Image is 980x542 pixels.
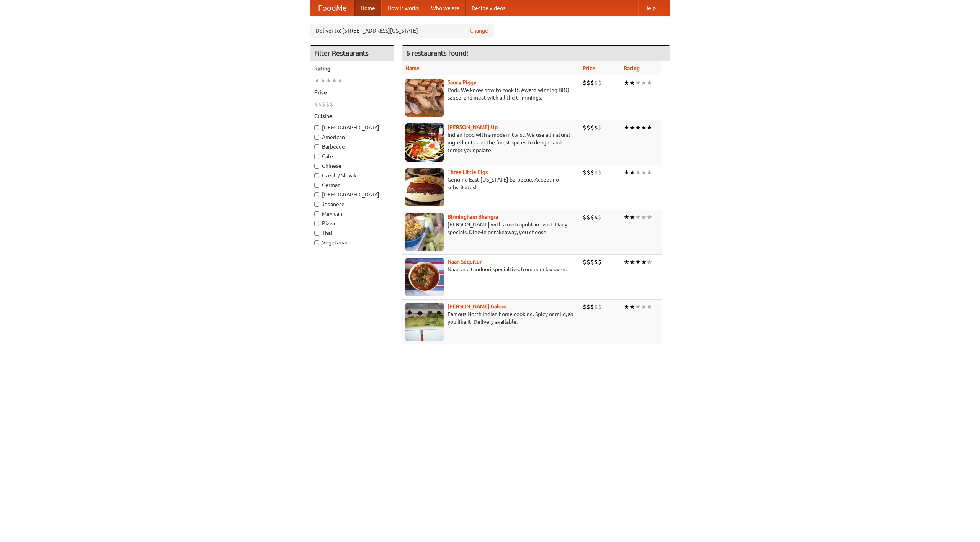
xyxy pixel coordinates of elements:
[405,258,444,296] img: naansequitur.jpg
[586,168,590,177] li: $
[448,79,476,85] b: Saucy Piggy
[583,258,586,266] li: $
[624,65,640,71] a: Rating
[647,123,652,132] li: ★
[448,259,482,265] a: Naan Sequitur
[314,124,390,131] label: [DEMOGRAPHIC_DATA]
[314,164,319,169] input: Chinese
[405,310,577,326] p: Famous North Indian home cooking. Spicy or mild, as you like it. Delivery available.
[598,213,602,221] li: $
[405,221,577,236] p: [PERSON_NAME] with a metropolitan twist. Daily specials. Dine-in or takeaway, you choose.
[629,303,635,311] li: ★
[314,135,319,140] input: American
[470,27,488,34] a: Change
[594,79,598,87] li: $
[594,303,598,311] li: $
[586,258,590,266] li: $
[448,214,498,220] a: Birmingham Bhangra
[314,152,390,160] label: Cafe
[314,162,390,170] label: Chinese
[314,200,390,208] label: Japanese
[598,123,602,132] li: $
[465,0,511,16] a: Recipe videos
[330,100,333,108] li: $
[314,211,319,216] input: Mexican
[594,213,598,221] li: $
[641,303,647,311] li: ★
[314,210,390,218] label: Mexican
[624,213,629,221] li: ★
[318,100,322,108] li: $
[314,112,390,120] h5: Cuisine
[598,258,602,266] li: $
[624,303,629,311] li: ★
[405,86,577,102] p: Pork. We know how to cook it. Award-winning BBQ sauce, and meat with all the trimmings.
[638,0,662,16] a: Help
[583,123,586,132] li: $
[310,46,394,61] h4: Filter Restaurants
[635,168,641,177] li: ★
[583,303,586,311] li: $
[406,49,468,57] ng-pluralize: 6 restaurants found!
[314,143,390,151] label: Barbecue
[314,202,319,207] input: Japanese
[314,100,318,108] li: $
[629,213,635,221] li: ★
[624,79,629,87] li: ★
[448,303,506,309] b: [PERSON_NAME] Galore
[322,100,326,108] li: $
[405,213,444,251] img: bhangra.jpg
[314,181,390,189] label: German
[405,65,420,71] a: Name
[598,168,602,177] li: $
[314,219,390,227] label: Pizza
[590,123,594,132] li: $
[314,239,390,246] label: Vegetarian
[598,303,602,311] li: $
[586,303,590,311] li: $
[629,168,635,177] li: ★
[586,213,590,221] li: $
[624,168,629,177] li: ★
[448,169,488,175] a: Three Little Pigs
[586,79,590,87] li: $
[405,123,444,162] img: curryup.jpg
[314,76,320,85] li: ★
[314,221,319,226] input: Pizza
[405,168,444,206] img: littlepigs.jpg
[641,213,647,221] li: ★
[594,168,598,177] li: $
[314,125,319,130] input: [DEMOGRAPHIC_DATA]
[641,258,647,266] li: ★
[326,76,332,85] li: ★
[405,303,444,341] img: currygalore.jpg
[641,168,647,177] li: ★
[405,176,577,191] p: Genuine East [US_STATE] barbecue. Accept no substitutes!
[314,144,319,149] input: Barbecue
[594,123,598,132] li: $
[647,213,652,221] li: ★
[635,303,641,311] li: ★
[590,303,594,311] li: $
[583,79,586,87] li: $
[590,79,594,87] li: $
[635,213,641,221] li: ★
[590,258,594,266] li: $
[629,123,635,132] li: ★
[629,258,635,266] li: ★
[332,76,337,85] li: ★
[448,124,498,130] a: [PERSON_NAME] Up
[314,192,319,197] input: [DEMOGRAPHIC_DATA]
[314,172,390,179] label: Czech / Slovak
[590,168,594,177] li: $
[314,88,390,96] h5: Price
[320,76,326,85] li: ★
[647,303,652,311] li: ★
[314,154,319,159] input: Cafe
[641,79,647,87] li: ★
[629,79,635,87] li: ★
[405,131,577,154] p: Indian food with a modern twist. We use all-natural ingredients and the finest spices to delight ...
